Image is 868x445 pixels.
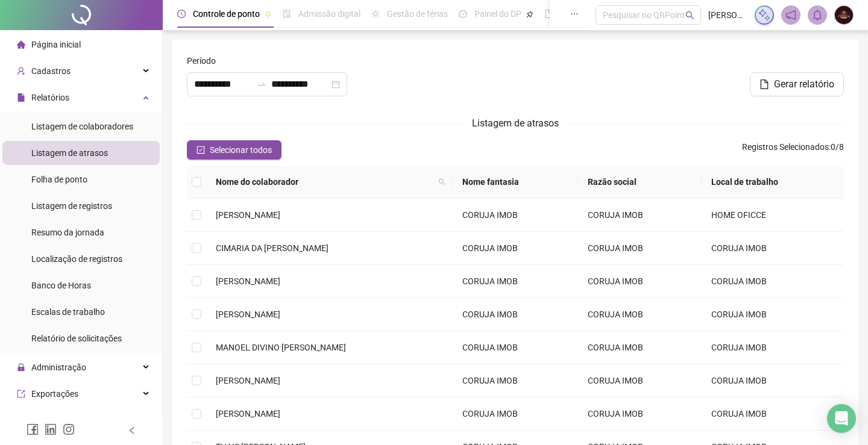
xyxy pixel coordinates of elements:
span: Selecionar todos [210,143,272,157]
img: 2782 [835,6,853,24]
span: book [544,10,553,18]
span: [PERSON_NAME] [216,310,280,319]
span: CIMARIA DA [PERSON_NAME] [216,243,329,253]
span: notification [785,10,796,20]
span: Listagem de atrasos [31,148,108,158]
span: file [17,93,25,102]
td: CORUJA IMOB [702,331,844,364]
span: Escalas de trabalho [31,307,105,317]
td: CORUJA IMOB [453,364,578,397]
span: Gerar relatório [774,77,834,92]
td: CORUJA IMOB [453,397,578,431]
td: CORUJA IMOB [702,232,844,265]
span: left [128,426,136,435]
td: CORUJA IMOB [578,232,702,265]
span: Cadastros [31,66,71,76]
td: CORUJA IMOB [578,199,702,232]
td: HOME OFICCE [702,199,844,232]
span: Exportações [31,389,78,399]
td: CORUJA IMOB [702,265,844,298]
span: export [17,390,25,398]
span: Registros Selecionados [742,142,829,152]
span: pushpin [265,11,272,18]
span: [PERSON_NAME] [216,376,280,385]
span: Listagem de colaboradores [31,122,133,131]
button: Gerar relatório [750,72,844,96]
td: CORUJA IMOB [578,265,702,298]
span: Resumo da jornada [31,228,104,237]
span: Listagem de atrasos [472,117,559,129]
td: CORUJA IMOB [702,397,844,431]
span: Nome do colaborador [216,175,433,188]
button: Selecionar todos [187,140,281,160]
span: file-done [283,10,291,18]
th: Local de trabalho [702,166,844,199]
span: instagram [63,423,75,435]
td: CORUJA IMOB [578,364,702,397]
span: : 0 / 8 [742,140,844,160]
span: Painel do DP [474,9,521,19]
span: Localização de registros [31,254,122,264]
span: dashboard [459,10,467,18]
td: CORUJA IMOB [453,265,578,298]
div: Open Intercom Messenger [827,404,856,433]
span: file [759,79,769,89]
td: CORUJA IMOB [578,331,702,364]
td: CORUJA IMOB [702,298,844,331]
span: search [436,173,448,191]
td: CORUJA IMOB [578,397,702,431]
span: Página inicial [31,40,81,49]
img: sparkle-icon.fc2bf0ac1784a2077858766a79e2daf3.svg [758,8,771,22]
span: [PERSON_NAME] [216,409,280,419]
span: home [17,40,25,49]
span: search [685,11,694,20]
span: Integrações [31,415,76,425]
span: Relatório de solicitações [31,334,122,343]
span: Listagem de registros [31,201,112,211]
span: [PERSON_NAME] [216,276,280,286]
span: lock [17,363,25,372]
td: CORUJA IMOB [453,232,578,265]
span: [PERSON_NAME] [708,8,747,22]
span: sun [371,10,380,18]
td: CORUJA IMOB [702,364,844,397]
span: Gestão de férias [387,9,448,19]
span: bell [812,10,823,20]
th: Razão social [578,166,702,199]
span: Controle de ponto [193,9,260,19]
span: clock-circle [177,10,186,18]
span: Admissão digital [298,9,360,19]
span: [PERSON_NAME] [216,210,280,220]
span: MANOEL DIVINO [PERSON_NAME] [216,343,346,352]
span: Banco de Horas [31,281,91,290]
span: search [438,178,445,185]
span: facebook [27,423,39,435]
td: CORUJA IMOB [453,199,578,232]
span: linkedin [45,423,57,435]
span: Administração [31,363,86,372]
td: CORUJA IMOB [578,298,702,331]
span: Folha de ponto [31,175,87,184]
span: Relatórios [31,93,69,102]
td: CORUJA IMOB [453,298,578,331]
span: to [257,79,266,89]
span: user-add [17,67,25,75]
span: swap-right [257,79,266,89]
span: Período [187,54,216,67]
td: CORUJA IMOB [453,331,578,364]
th: Nome fantasia [453,166,578,199]
span: check-square [197,146,205,154]
span: ellipsis [570,10,579,18]
span: pushpin [526,11,533,18]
